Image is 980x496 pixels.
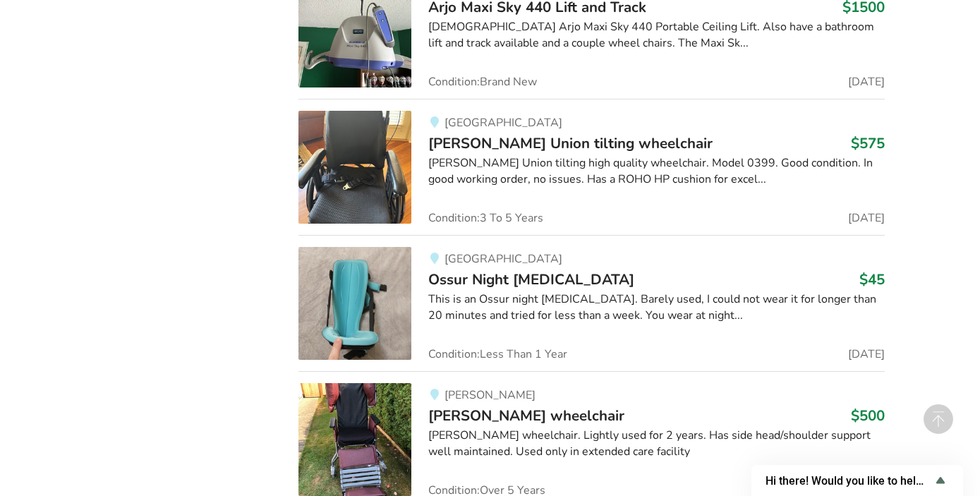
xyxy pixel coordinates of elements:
[428,76,537,87] span: Condition: Brand New
[444,251,562,267] span: [GEOGRAPHIC_DATA]
[428,428,885,460] div: [PERSON_NAME] wheelchair. Lightly used for 2 years. Has side head/shoulder support well maintaine...
[848,212,885,224] span: [DATE]
[859,270,885,289] h3: $45
[298,99,885,235] a: mobility-jay union tilting wheelchair[GEOGRAPHIC_DATA][PERSON_NAME] Union tilting wheelchair$575[...
[428,19,885,52] div: [DEMOGRAPHIC_DATA] Arjo Maxi Sky 440 Portable Ceiling Lift. Also have a bathroom lift and track a...
[428,133,713,153] span: [PERSON_NAME] Union tilting wheelchair
[298,383,411,496] img: mobility-broda wheelchair
[428,406,624,425] span: [PERSON_NAME] wheelchair
[428,155,885,188] div: [PERSON_NAME] Union tilting high quality wheelchair. Model 0399. Good condition. In good working ...
[851,406,885,425] h3: $500
[851,134,885,152] h3: $575
[428,291,885,324] div: This is an Ossur night [MEDICAL_DATA]. Barely used, I could not wear it for longer than 20 minute...
[444,387,536,403] span: [PERSON_NAME]
[766,472,949,489] button: Show survey - Hi there! Would you like to help us improve AssistList?
[428,212,543,224] span: Condition: 3 To 5 Years
[428,270,634,289] span: Ossur Night [MEDICAL_DATA]
[848,76,885,87] span: [DATE]
[298,235,885,371] a: mobility-ossur night splint[GEOGRAPHIC_DATA]Ossur Night [MEDICAL_DATA]$45This is an Ossur night [...
[428,349,567,360] span: Condition: Less Than 1 Year
[766,474,932,488] span: Hi there! Would you like to help us improve AssistList?
[428,485,545,496] span: Condition: Over 5 Years
[298,111,411,224] img: mobility-jay union tilting wheelchair
[444,115,562,131] span: [GEOGRAPHIC_DATA]
[848,349,885,360] span: [DATE]
[298,247,411,360] img: mobility-ossur night splint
